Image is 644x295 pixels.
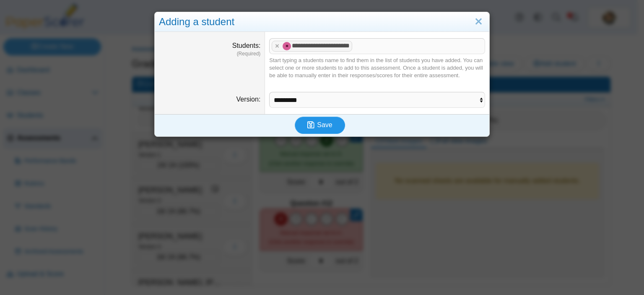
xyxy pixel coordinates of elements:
[285,44,289,48] span: Zachary Fahlund
[236,96,261,103] label: Version
[317,121,332,128] span: Save
[155,12,489,32] div: Adding a student
[472,15,485,29] a: Close
[159,50,260,57] dfn: (Required)
[273,43,280,49] x: remove tag
[269,57,485,80] div: Start typing a students name to find them in the list of students you have added. You can select ...
[269,38,485,54] tags: ​
[295,117,345,133] button: Save
[232,42,261,49] label: Students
